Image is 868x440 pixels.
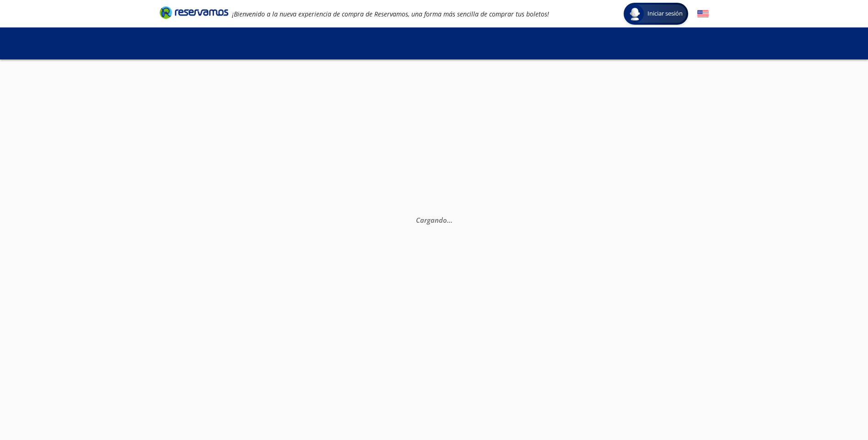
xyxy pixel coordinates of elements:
[160,5,228,22] a: Brand Logo
[416,215,453,225] em: Cargando
[447,215,449,225] span: .
[232,10,549,18] em: ¡Bienvenido a la nueva experiencia de compra de Reservamos, una forma más sencilla de comprar tus...
[449,215,451,225] span: .
[697,8,709,20] button: English
[160,5,228,19] i: Brand Logo
[644,9,686,18] span: Iniciar sesión
[451,215,453,225] span: .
